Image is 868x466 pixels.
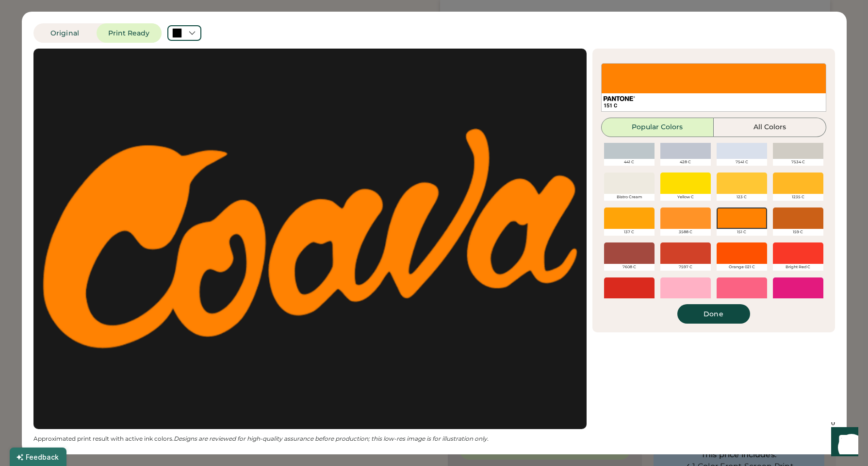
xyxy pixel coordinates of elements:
[660,229,711,236] div: 3588 C
[717,194,767,201] div: 123 C
[174,435,489,442] em: Designs are reviewed for high-quality assurance before production; this low-res image is for illu...
[604,102,824,109] div: 151 C
[604,229,655,236] div: 137 C
[660,264,711,271] div: 7597 C
[601,118,714,137] button: Popular Colors
[677,304,750,324] button: Done
[773,194,823,201] div: 1235 C
[33,435,587,443] div: Approximated print result with active ink colors.
[773,264,823,271] div: Bright Red C
[717,264,767,271] div: Orange 021 C
[604,159,655,166] div: 441 C
[97,23,162,43] button: Print Ready
[660,159,711,166] div: 428 C
[773,229,823,236] div: 159 C
[33,23,97,43] button: Original
[604,194,655,201] div: Bistro Cream
[822,422,864,464] iframe: Front Chat
[717,229,767,236] div: 151 C
[714,118,826,137] button: All Colors
[604,264,655,271] div: 7608 C
[773,159,823,166] div: 7534 C
[604,96,635,101] img: 1024px-Pantone_logo.svg.png
[660,194,711,201] div: Yellow C
[717,159,767,166] div: 7541 C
